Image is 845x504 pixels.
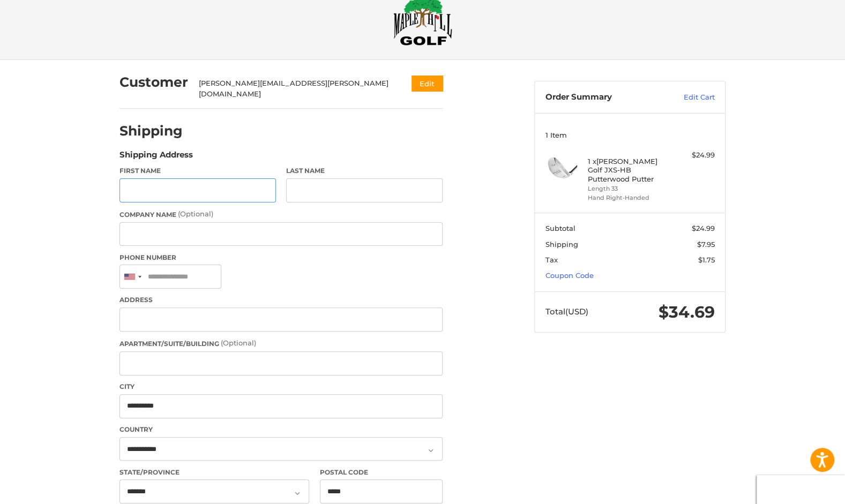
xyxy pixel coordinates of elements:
[119,166,276,176] label: First Name
[545,131,715,139] h3: 1 Item
[178,209,213,218] small: (Optional)
[119,74,188,91] h2: Customer
[672,150,715,161] div: $24.99
[119,149,193,166] legend: Shipping Address
[119,468,309,477] label: State/Province
[692,224,715,232] span: $24.99
[661,92,715,103] a: Edit Cart
[588,193,670,202] li: Hand Right-Handed
[119,209,443,220] label: Company Name
[119,425,443,434] label: Country
[698,255,715,264] span: $1.75
[545,224,575,232] span: Subtotal
[545,240,578,249] span: Shipping
[119,253,443,262] label: Phone Number
[320,468,443,477] label: Postal Code
[412,76,443,91] button: Edit
[221,338,256,347] small: (Optional)
[545,271,594,280] a: Coupon Code
[545,306,588,317] span: Total (USD)
[120,265,145,288] div: United States: +1
[545,92,661,103] h3: Order Summary
[119,123,183,139] h2: Shipping
[588,184,670,193] li: Length 33
[545,255,558,264] span: Tax
[286,166,443,176] label: Last Name
[588,157,670,183] h4: 1 x [PERSON_NAME] Golf JXS-HB Putterwood Putter
[659,302,715,322] span: $34.69
[119,338,443,349] label: Apartment/Suite/Building
[119,382,443,392] label: City
[757,475,845,504] iframe: Google Customer Reviews
[119,295,443,305] label: Address
[697,240,715,249] span: $7.95
[199,78,391,99] div: [PERSON_NAME][EMAIL_ADDRESS][PERSON_NAME][DOMAIN_NAME]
